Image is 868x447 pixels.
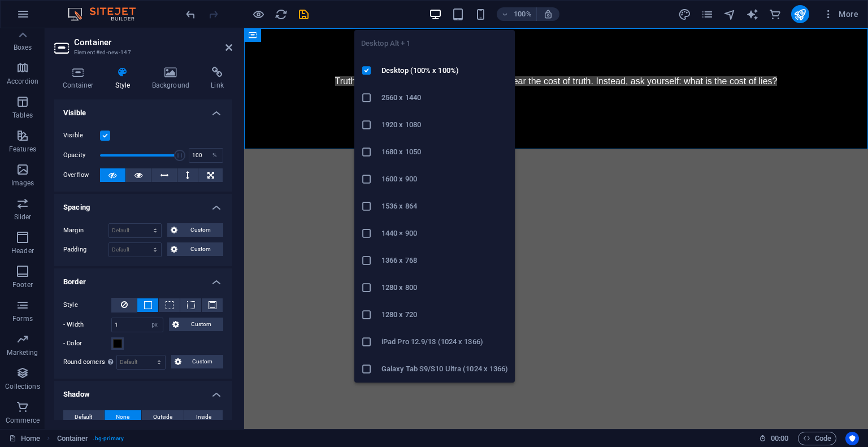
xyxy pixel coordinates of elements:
[381,199,508,213] h6: 1536 x 864
[7,77,38,86] p: Accordion
[74,37,232,47] h2: Container
[803,432,831,445] span: Code
[107,67,144,90] h4: Style
[54,99,232,120] h4: Visible
[116,410,129,424] span: None
[381,227,508,240] h6: 1440 × 900
[63,224,108,237] label: Margin
[183,318,220,331] span: Custom
[54,67,107,90] h4: Container
[63,318,111,332] label: - Width
[185,355,220,368] span: Custom
[746,7,759,21] button: text_generator
[153,410,172,424] span: Outside
[181,223,220,237] span: Custom
[514,7,532,21] h6: 100%
[497,7,537,21] button: 100%
[678,7,692,21] button: design
[7,348,38,357] p: Marketing
[11,246,34,255] p: Header
[63,410,104,424] button: Default
[63,243,108,257] label: Padding
[63,355,116,369] label: Round corners
[381,308,508,322] h6: 1280 x 720
[196,410,211,424] span: Inside
[381,64,508,77] h6: Desktop (100% x 100%)
[54,268,232,289] h4: Border
[57,432,124,445] nav: breadcrumb
[63,298,111,312] label: Style
[14,212,32,222] p: Slider
[63,337,111,350] label: - Color
[167,223,223,237] button: Custom
[12,314,33,323] p: Forms
[74,47,210,58] h3: Element #ed-new-147
[184,8,197,21] i: Undo: change_border_style (Ctrl+Z)
[275,8,288,21] i: Reload page
[818,5,863,23] button: More
[171,355,223,368] button: Custom
[678,8,691,21] i: Design (Ctrl+Alt+Y)
[184,7,197,21] button: undo
[274,7,288,21] button: reload
[9,145,36,154] p: Features
[207,149,223,162] div: %
[54,194,232,214] h4: Spacing
[759,432,789,445] h6: Session time
[169,318,224,331] button: Custom
[381,254,508,267] h6: 1366 x 768
[142,410,184,424] button: Outside
[5,382,40,391] p: Collections
[63,129,100,142] label: Visible
[65,7,150,21] img: Editor Logo
[791,5,809,23] button: publish
[381,281,508,294] h6: 1280 x 800
[75,410,92,424] span: Default
[381,145,508,159] h6: 1680 x 1050
[12,111,33,120] p: Tables
[14,43,32,52] p: Boxes
[381,118,508,132] h6: 1920 x 1080
[105,410,141,424] button: None
[381,91,508,105] h6: 2560 x 1440
[381,362,508,376] h6: Galaxy Tab S9/S10 Ultra (1024 x 1366)
[93,432,124,445] span: . bg-primary
[251,7,265,21] button: Click here to leave preview mode and continue editing
[381,335,508,349] h6: iPad Pro 12.9/13 (1024 x 1366)
[167,242,223,256] button: Custom
[701,7,714,21] button: pages
[11,179,34,188] p: Images
[723,7,737,21] button: navigator
[181,242,220,256] span: Custom
[12,280,33,289] p: Footer
[202,67,232,90] h4: Link
[823,8,858,20] span: More
[54,381,232,401] h4: Shadow
[845,432,859,445] button: Usercentrics
[144,67,203,90] h4: Background
[6,416,40,425] p: Commerce
[63,152,100,158] label: Opacity
[297,7,310,21] button: save
[184,410,223,424] button: Inside
[771,432,788,445] span: 00 00
[798,432,836,445] button: Code
[769,7,782,21] button: commerce
[779,434,780,442] span: :
[9,432,40,445] a: Click to cancel selection. Double-click to open Pages
[63,168,100,182] label: Overflow
[381,172,508,186] h6: 1600 x 900
[57,432,89,445] span: Click to select. Double-click to edit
